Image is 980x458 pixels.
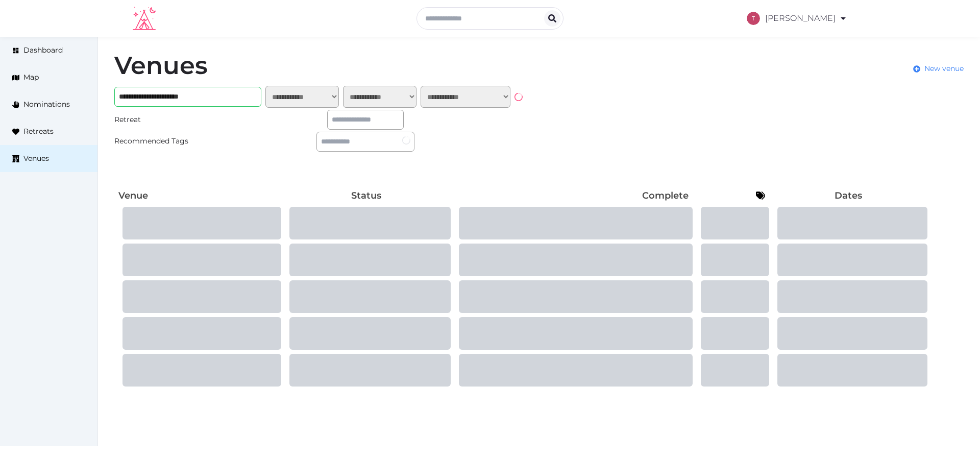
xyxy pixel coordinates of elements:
[114,114,212,125] div: Retreat
[924,63,964,74] span: New venue
[114,186,281,205] th: Venue
[281,186,451,205] th: Status
[23,99,70,110] span: Nominations
[114,53,208,78] h1: Venues
[23,153,49,164] span: Venues
[23,45,63,56] span: Dashboard
[451,186,693,205] th: Complete
[747,4,847,33] a: [PERSON_NAME]
[769,186,927,205] th: Dates
[23,126,54,137] span: Retreats
[114,136,212,147] div: Recommended Tags
[23,72,39,83] span: Map
[913,63,964,74] a: New venue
